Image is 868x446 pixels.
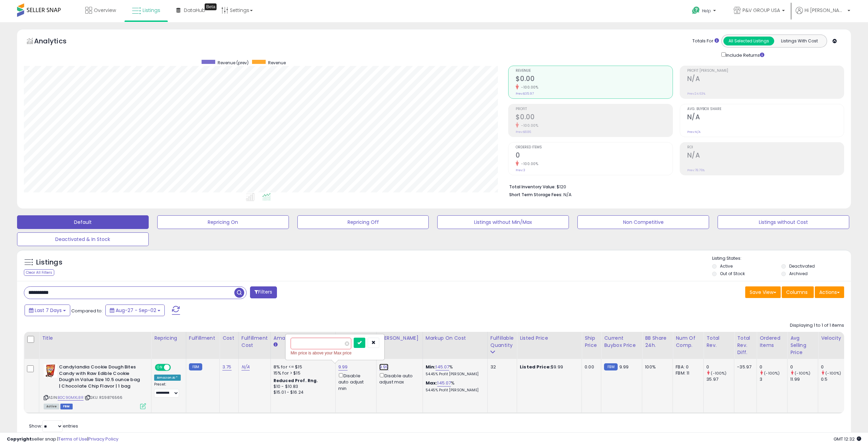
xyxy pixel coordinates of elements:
div: Current Buybox Price [604,335,639,349]
div: FBA: 0 [676,364,698,370]
a: 145.07 [436,364,449,370]
span: N/A [563,191,572,198]
p: 54.45% Profit [PERSON_NAME] [426,372,482,377]
div: $15.01 - $16.24 [274,390,330,395]
div: 8% for <= $15 [274,364,330,370]
span: ON [156,365,164,370]
small: Prev: 24.63% [687,92,705,96]
button: Listings without Min/Max [437,215,569,229]
div: Min price is above your Max price [291,350,379,356]
div: 32 [490,364,512,370]
span: All listings currently available for purchase on Amazon [44,404,59,409]
div: BB Share 24h. [645,335,670,349]
a: N/A [241,364,250,370]
h5: Listings [36,258,62,267]
div: Cost [222,335,236,342]
i: Get Help [692,6,700,15]
div: 0 [821,364,849,370]
span: 2025-09-12 12:32 GMT [834,436,861,442]
div: Avg Selling Price [790,335,815,356]
button: Default [17,215,149,229]
div: Repricing [154,335,183,342]
div: 100% [645,364,667,370]
small: (-100%) [825,370,841,376]
div: ASIN: [44,364,146,408]
button: Listings With Cost [774,37,825,45]
span: Overview [94,7,116,14]
div: Total Rev. Diff. [737,335,754,356]
span: | SKU: RS9876566 [85,395,123,400]
p: 54.45% Profit [PERSON_NAME] [426,388,482,393]
p: Listing States: [712,255,851,262]
div: Fulfillment [189,335,217,342]
div: [PERSON_NAME] [379,335,420,342]
span: Revenue (prev) [218,60,249,66]
div: Disable auto adjust max [379,372,417,385]
div: Num of Comp. [676,335,701,349]
div: seller snap | | [7,436,118,443]
a: Help [687,1,723,22]
span: Last 7 Days [35,307,62,314]
b: Candylandia Cookie Dough Bites Candy with Raw Edible Cookie Dough in Value Size 10.5 ounce bag | ... [59,364,142,391]
a: 9.99 [379,364,389,370]
span: Show: entries [29,423,78,429]
b: Total Inventory Value: [509,184,556,190]
small: -100.00% [519,161,538,166]
div: Tooltip anchor [205,3,217,10]
div: Velocity [821,335,846,342]
a: 9.99 [338,364,348,370]
li: $120 [509,182,839,190]
a: B0C9GMXL8R [58,395,84,401]
div: 0 [706,364,734,370]
label: Out of Stock [720,271,745,276]
button: Filters [250,286,277,298]
img: 51oGccqfKCL._SL40_.jpg [44,364,57,378]
span: Hi [PERSON_NAME] [805,7,845,14]
a: 145.07 [437,380,451,387]
label: Deactivated [789,263,815,269]
div: % [426,380,482,393]
small: (-100%) [795,370,810,376]
small: (-100%) [764,370,780,376]
span: Ordered Items [516,146,672,149]
div: 15% for > $15 [274,370,330,376]
span: OFF [170,365,181,370]
div: Ordered Items [760,335,784,349]
div: $10 - $10.83 [274,384,330,390]
div: Include Returns [716,51,773,59]
div: Fulfillment Cost [241,335,268,349]
div: Amazon AI * [154,375,181,381]
button: Actions [815,286,844,298]
div: Total Rev. [706,335,731,349]
div: Listed Price [520,335,579,342]
small: Prev: $8.86 [516,130,531,134]
h2: $0.00 [516,75,672,84]
b: Min: [426,364,436,370]
a: 3.75 [222,364,232,370]
small: Amazon Fees. [274,342,278,348]
b: Short Term Storage Fees: [509,192,562,198]
span: Profit [PERSON_NAME] [687,69,844,73]
div: 3 [760,376,787,382]
button: Columns [782,286,814,298]
span: Aug-27 - Sep-02 [116,307,156,314]
a: Terms of Use [58,436,87,442]
span: Help [702,8,711,14]
span: Revenue [268,60,286,66]
div: Amazon Fees [274,335,333,342]
b: Listed Price: [520,364,551,370]
h2: $0.00 [516,113,672,122]
button: All Selected Listings [723,37,774,45]
button: Last 7 Days [25,305,70,316]
span: Listings [143,7,160,14]
small: -100.00% [519,85,538,90]
button: Listings without Cost [718,215,849,229]
div: Ship Price [585,335,598,349]
button: Repricing On [157,215,289,229]
button: Aug-27 - Sep-02 [105,305,165,316]
span: FBM [60,404,73,409]
div: FBM: 11 [676,370,698,376]
div: 0 [760,364,787,370]
strong: Copyright [7,436,32,442]
h2: N/A [687,113,844,122]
